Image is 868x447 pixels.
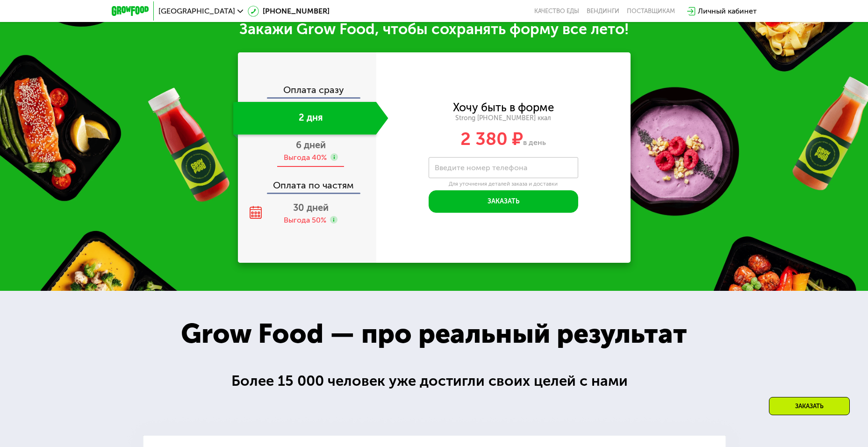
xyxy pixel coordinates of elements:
[376,114,631,123] div: Strong [PHONE_NUMBER] ккал
[435,165,527,170] label: Введите номер телефона
[460,128,523,150] span: 2 380 ₽
[293,202,329,213] span: 30 дней
[698,6,757,17] div: Личный кабинет
[248,6,330,17] a: [PHONE_NUMBER]
[296,139,326,151] span: 6 дней
[769,397,850,415] div: Заказать
[429,180,578,188] div: Для уточнения деталей заказа и доставки
[453,102,554,113] div: Хочу быть в форме
[239,171,376,193] div: Оплата по частям
[231,370,637,392] div: Более 15 000 человек уже достигли своих целей с нами
[284,215,326,225] div: Выгода 50%
[284,152,327,163] div: Выгода 40%
[429,190,578,213] button: Заказать
[587,7,619,15] a: Вендинги
[158,7,235,15] span: [GEOGRAPHIC_DATA]
[161,313,708,354] div: Grow Food — про реальный результат
[627,7,675,15] div: поставщикам
[523,138,546,147] span: в день
[239,85,376,97] div: Оплата сразу
[534,7,579,15] a: Качество еды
